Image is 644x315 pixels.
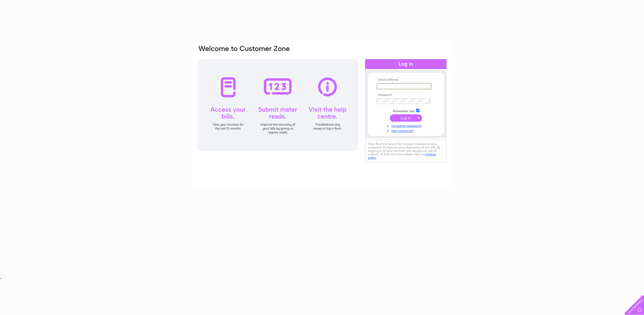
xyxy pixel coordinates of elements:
[375,78,436,82] th: Email Address:
[377,128,436,133] a: Not registered?
[390,114,422,122] input: Submit
[375,93,436,97] th: Password:
[377,123,436,128] a: Forgotten password?
[375,108,436,113] td: Remember me?
[368,152,436,159] a: cookies policy
[365,140,447,162] div: Clear Business would like to place cookies on your computer to improve your experience of the sit...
